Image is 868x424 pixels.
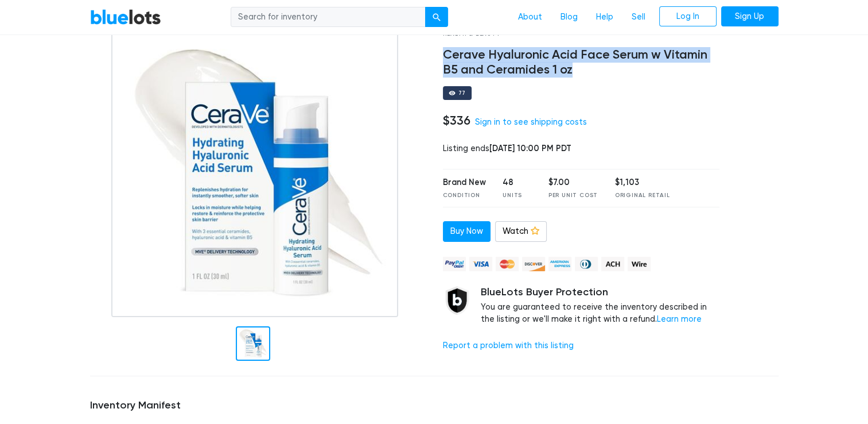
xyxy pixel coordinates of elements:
[587,6,622,28] a: Help
[548,257,571,271] img: american_express-ae2a9f97a040b4b41f6397f7637041a5861d5f99d0716c09922aba4e24c8547d.png
[509,6,551,28] a: About
[548,191,598,200] div: Per Unit Cost
[475,117,587,127] a: Sign in to see shipping costs
[443,191,486,200] div: Condition
[628,257,651,271] img: wire-908396882fe19aaaffefbd8e17b12f2f29708bd78693273c0e28e3a24408487f.png
[481,286,720,326] div: You are guaranteed to receive the inventory described in the listing or we'll make it right with ...
[111,30,398,317] img: 6e2d5ce3-3974-4f29-adc6-f1bd34086865-1754879549.jpg
[657,314,702,324] a: Learn more
[443,221,491,242] a: Buy Now
[90,9,161,25] a: BlueLots
[659,6,717,27] a: Log In
[443,48,720,78] h4: Cerave Hyaluronic Acid Face Serum w Vitamin B5 and Ceramides 1 oz
[615,191,670,200] div: Original Retail
[443,113,470,128] h4: $336
[443,257,466,271] img: paypal_credit-80455e56f6e1299e8d57f40c0dcee7b8cd4ae79b9eccbfc37e2480457ba36de9.png
[90,399,779,412] h5: Inventory Manifest
[622,6,655,28] a: Sell
[551,6,587,28] a: Blog
[443,176,486,189] div: Brand New
[601,257,624,271] img: ach-b7992fed28a4f97f893c574229be66187b9afb3f1a8d16a4691d3d3140a8ab00.png
[615,176,670,189] div: $1,103
[443,142,720,155] div: Listing ends
[548,176,598,189] div: $7.00
[458,90,466,96] div: 77
[503,191,531,200] div: Units
[443,286,472,315] img: buyer_protection_shield-3b65640a83011c7d3ede35a8e5a80bfdfaa6a97447f0071c1475b91a4b0b3d01.png
[721,6,779,27] a: Sign Up
[522,257,545,271] img: discover-82be18ecfda2d062aad2762c1ca80e2d36a4073d45c9e0ffae68cd515fbd3d32.png
[481,286,720,299] h5: BlueLots Buyer Protection
[495,221,547,242] a: Watch
[575,257,598,271] img: diners_club-c48f30131b33b1bb0e5d0e2dbd43a8bea4cb12cb2961413e2f4250e06c020426.png
[496,257,519,271] img: mastercard-42073d1d8d11d6635de4c079ffdb20a4f30a903dc55d1612383a1b395dd17f39.png
[231,7,426,28] input: Search for inventory
[503,176,531,189] div: 48
[489,143,571,153] span: [DATE] 10:00 PM PDT
[469,257,492,271] img: visa-79caf175f036a155110d1892330093d4c38f53c55c9ec9e2c3a54a56571784bb.png
[443,341,574,350] a: Report a problem with this listing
